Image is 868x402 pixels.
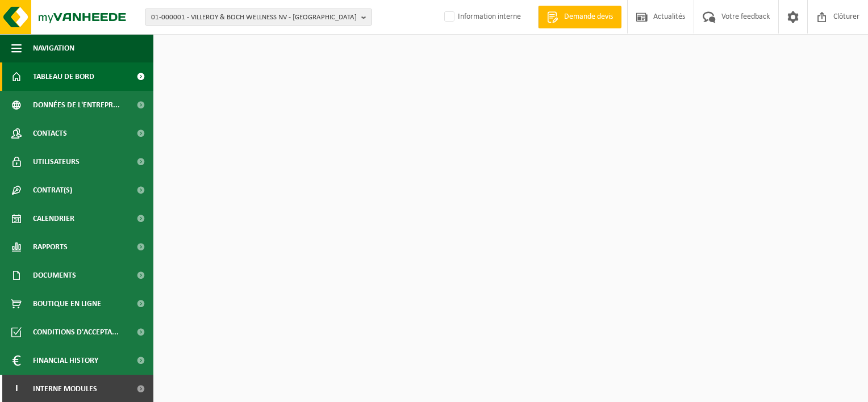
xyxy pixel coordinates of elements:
[33,261,76,290] span: Documents
[33,233,68,261] span: Rapports
[145,9,372,26] button: 01-000001 - VILLEROY & BOCH WELLNESS NV - [GEOGRAPHIC_DATA]
[33,34,74,62] span: Navigation
[33,91,120,119] span: Données de l'entrepr...
[33,62,94,91] span: Tableau de bord
[33,148,80,176] span: Utilisateurs
[33,318,119,346] span: Conditions d'accepta...
[151,9,357,26] span: 01-000001 - VILLEROY & BOCH WELLNESS NV - [GEOGRAPHIC_DATA]
[33,290,101,318] span: Boutique en ligne
[33,119,67,148] span: Contacts
[561,11,616,23] span: Demande devis
[33,176,72,204] span: Contrat(s)
[33,204,74,233] span: Calendrier
[442,9,521,26] label: Information interne
[538,6,621,28] a: Demande devis
[33,346,98,375] span: Financial History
